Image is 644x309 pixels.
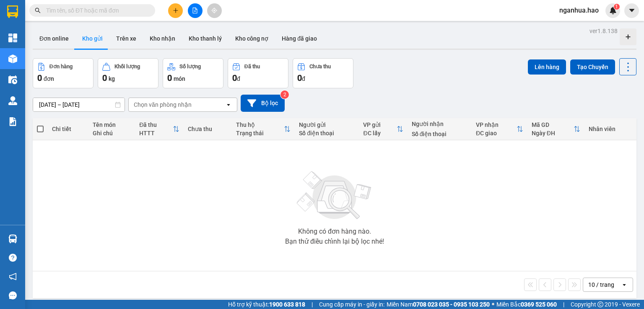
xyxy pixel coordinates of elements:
[229,28,275,49] button: Kho công nợ
[298,228,371,235] div: Không có đơn hàng nào.
[228,58,288,88] button: Đã thu0đ
[188,3,203,18] button: file-add
[241,95,285,112] button: Bộ lọc
[44,75,54,82] span: đơn
[280,90,289,99] sup: 2
[528,59,566,75] button: Lên hàng
[563,300,564,309] span: |
[135,118,183,140] th: Toggle SortBy
[37,73,42,83] span: 0
[9,291,17,299] span: message
[302,75,305,82] span: đ
[9,273,17,281] span: notification
[620,28,636,45] div: Tạo kho hàng mới
[35,8,41,13] span: search
[532,130,574,136] div: Ngày ĐH
[319,300,384,309] span: Cung cấp máy in - giấy in:
[102,73,107,83] span: 0
[174,75,185,82] span: món
[492,303,494,306] span: ⚪️
[8,54,17,63] img: warehouse-icon
[589,26,618,36] div: ver 1.8.138
[75,28,109,49] button: Kho gửi
[412,121,467,127] div: Người nhận
[33,28,75,49] button: Đơn online
[476,130,517,136] div: ĐC giao
[309,64,331,70] div: Chưa thu
[46,6,145,15] input: Tìm tên, số ĐT hoặc mã đơn
[527,118,584,140] th: Toggle SortBy
[615,4,618,10] span: 1
[207,3,222,18] button: aim
[236,121,284,128] div: Thu hộ
[134,100,192,109] div: Chọn văn phòng nhận
[236,130,284,136] div: Trạng thái
[52,126,84,132] div: Chi tiết
[167,73,172,83] span: 0
[8,96,17,105] img: warehouse-icon
[588,281,614,289] div: 10 / trang
[49,64,73,70] div: Đơn hàng
[8,234,17,243] img: warehouse-icon
[476,121,517,128] div: VP nhận
[139,121,172,128] div: Đã thu
[597,301,603,307] span: copyright
[521,301,557,308] strong: 0369 525 060
[621,281,628,288] svg: open
[589,126,632,132] div: Nhân viên
[570,59,615,75] button: Tạo Chuyến
[237,75,240,82] span: đ
[496,300,557,309] span: Miền Bắc
[179,64,201,70] div: Số lượng
[163,58,223,88] button: Số lượng0món
[297,73,302,83] span: 0
[387,300,490,309] span: Miền Nam
[299,121,355,128] div: Người gửi
[359,118,407,140] th: Toggle SortBy
[188,126,228,132] div: Chưa thu
[182,28,229,49] button: Kho thanh lý
[33,98,125,111] input: Select a date range.
[211,8,217,13] span: aim
[139,130,172,136] div: HTTT
[472,118,527,140] th: Toggle SortBy
[532,121,574,128] div: Mã GD
[228,300,305,309] span: Hỗ trợ kỹ thuật:
[293,58,353,88] button: Chưa thu0đ
[93,121,131,128] div: Tên món
[114,64,140,70] div: Khối lượng
[299,130,355,136] div: Số điện thoại
[232,118,295,140] th: Toggle SortBy
[98,58,158,88] button: Khối lượng0kg
[275,28,324,49] button: Hàng đã giao
[624,3,639,18] button: caret-down
[7,5,18,18] img: logo-vxr
[8,117,17,126] img: solution-icon
[143,28,182,49] button: Kho nhận
[269,301,305,308] strong: 1900 633 818
[8,75,17,84] img: warehouse-icon
[285,238,384,245] div: Bạn thử điều chỉnh lại bộ lọc nhé!
[363,121,396,128] div: VP gửi
[192,8,198,13] span: file-add
[363,130,396,136] div: ĐC lấy
[312,300,313,309] span: |
[413,301,490,308] strong: 0708 023 035 - 0935 103 250
[232,73,237,83] span: 0
[293,166,377,225] img: svg+xml;base64,PHN2ZyBjbGFzcz0ibGlzdC1wbHVnX19zdmciIHhtbG5zPSJodHRwOi8vd3d3LnczLm9yZy8yMDAwL3N2Zy...
[9,254,17,262] span: question-circle
[33,58,93,88] button: Đơn hàng0đơn
[609,7,617,14] img: icon-new-feature
[244,64,260,70] div: Đã thu
[225,101,232,108] svg: open
[412,131,467,137] div: Số điện thoại
[553,5,605,15] span: nganhua.hao
[628,7,636,14] span: caret-down
[109,28,143,49] button: Trên xe
[109,75,115,82] span: kg
[93,130,131,136] div: Ghi chú
[614,4,620,10] sup: 1
[173,8,179,13] span: plus
[168,3,183,18] button: plus
[8,33,17,42] img: dashboard-icon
